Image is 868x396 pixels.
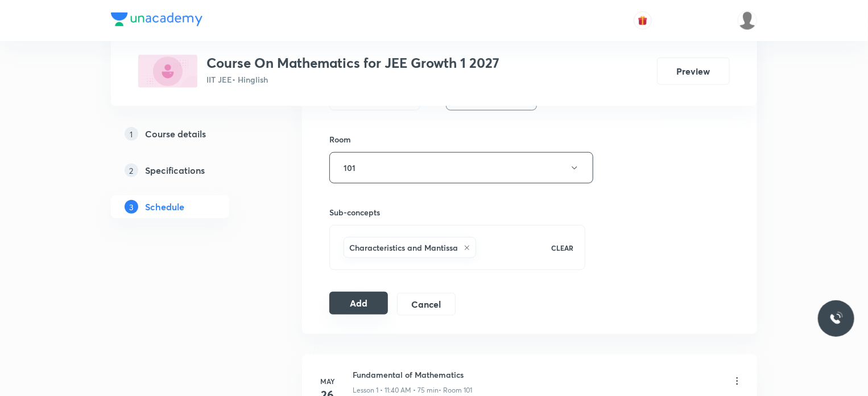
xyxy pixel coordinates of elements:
h3: Course On Mathematics for JEE Growth 1 2027 [206,55,499,71]
button: Preview [657,58,730,85]
p: 3 [125,200,138,214]
button: Cancel [397,293,456,316]
p: CLEAR [551,243,573,253]
img: 511A636F-1302-4179-9227-7313F6947821_plus.png [138,55,197,88]
a: 1Course details [111,123,266,145]
img: avatar [638,15,648,26]
p: IIT JEE • Hinglish [206,74,499,85]
button: Add [329,292,388,315]
h5: Specifications [145,164,205,177]
a: Company Logo [111,13,202,29]
h6: Fundamental of Mathematics [353,369,472,381]
button: 101 [329,152,593,183]
h6: Room [329,133,351,145]
p: Lesson 1 • 11:40 AM • 75 min [353,385,439,395]
img: Company Logo [111,13,202,26]
h5: Course details [145,127,206,141]
p: 1 [125,127,138,141]
img: Divya tyagi [738,11,757,30]
h6: Sub-concepts [329,206,585,218]
h5: Schedule [145,200,184,214]
a: 2Specifications [111,159,266,182]
p: • Room 101 [439,385,472,395]
h6: Characteristics and Mantissa [349,242,458,254]
button: avatar [634,11,652,30]
p: 2 [125,164,138,177]
img: ttu [829,312,843,325]
h6: May [316,376,339,386]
